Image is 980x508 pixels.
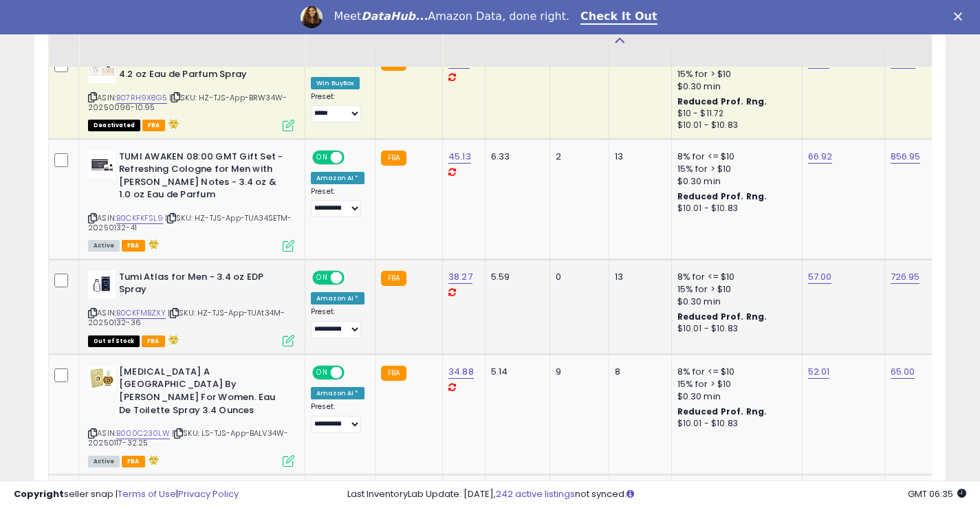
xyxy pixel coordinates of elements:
[615,366,661,378] div: 8
[342,366,364,378] span: OFF
[677,203,792,214] div: $10.01 - $10.83
[677,378,792,390] div: 15% for > $10
[88,271,116,298] img: 31Bfgtn4HxL._SL40_.jpg
[448,150,471,164] a: 45.13
[88,151,294,250] div: ASIN:
[556,271,598,283] div: 0
[808,150,833,164] a: 66.92
[677,271,792,283] div: 8% for <= $10
[491,271,539,283] div: 5.59
[314,151,331,163] span: ON
[677,366,792,378] div: 8% for <= $10
[88,456,120,467] span: All listings currently available for purchase on Amazon
[14,487,64,500] strong: Copyright
[88,151,116,178] img: 317-U6QNJAL._SL40_.jpg
[116,92,167,104] a: B07RH9X8G5
[311,92,364,123] div: Preset:
[891,150,921,164] a: 856.95
[178,487,239,500] a: Privacy Policy
[808,365,830,379] a: 52.01
[119,56,286,85] b: W by Banana Republic for Women 4.2 oz Eau de Parfum Spray
[677,406,767,417] b: Reduced Prof. Rng.
[116,307,166,319] a: B0CKFMBZXY
[891,270,920,284] a: 726.95
[677,418,792,430] div: $10.01 - $10.83
[615,271,661,283] div: 13
[88,366,116,390] img: 31HknJAW8PL._SL40_.jpg
[677,311,767,322] b: Reduced Prof. Rng.
[142,335,165,347] span: FBA
[122,240,145,252] span: FBA
[122,456,145,467] span: FBA
[311,292,364,305] div: Amazon AI *
[677,296,792,308] div: $0.30 min
[145,455,160,465] i: hazardous material
[677,190,767,202] b: Reduced Prof. Rng.
[119,271,286,300] b: Tumi Atlas for Men - 3.4 oz EDP Spray
[342,151,364,163] span: OFF
[448,365,474,379] a: 34.88
[311,77,360,89] div: Win BuyBox
[88,428,288,448] span: | SKU: LS-TJS-App-BALV34W-20250117-32.25
[165,119,179,129] i: hazardous material
[448,270,472,284] a: 38.27
[88,56,116,83] img: 31JnDwjawIL._SL40_.jpg
[954,12,968,21] div: Close
[808,270,832,284] a: 57.00
[311,307,364,338] div: Preset:
[677,68,792,80] div: 15% for > $10
[580,10,657,25] a: Check It Out
[381,151,406,166] small: FBA
[301,6,323,28] img: Profile image for Georgie
[88,240,120,252] span: All listings currently available for purchase on Amazon
[88,56,294,130] div: ASIN:
[88,335,140,347] span: All listings that are currently out of stock and unavailable for purchase on Amazon
[88,307,285,328] span: | SKU: HZ-TJS-App-TUAt34M-20250132-36
[334,10,569,23] div: Meet Amazon Data, done right.
[311,172,364,184] div: Amazon AI *
[119,151,286,205] b: TUMI AWAKEN 08:00 GMT Gift Set - Refreshing Cologne for Men with [PERSON_NAME] Notes - 3.4 oz & 1...
[491,366,539,378] div: 5.14
[116,428,170,439] a: B000C230LW
[677,283,792,296] div: 15% for > $10
[908,487,966,500] span: 2025-09-17 06:35 GMT
[142,120,166,131] span: FBA
[119,366,286,420] b: [MEDICAL_DATA] A [GEOGRAPHIC_DATA] By [PERSON_NAME] For Women. Eau De Toilette Spray 3.4 Ounces
[677,96,767,107] b: Reduced Prof. Rng.
[88,271,294,345] div: ASIN:
[88,92,287,113] span: | SKU: HZ-TJS-App-BRW34W-20250096-10.95
[314,366,331,378] span: ON
[891,365,915,379] a: 65.00
[556,366,598,378] div: 9
[116,212,163,224] a: B0CKFKFSL9
[14,488,239,501] div: seller snap | |
[496,487,575,500] a: 242 active listings
[556,151,598,163] div: 2
[677,175,792,188] div: $0.30 min
[491,151,539,163] div: 6.33
[165,335,179,344] i: hazardous material
[88,212,292,233] span: | SKU: HZ-TJS-App-TUA34SETM-20250132-41
[88,366,294,465] div: ASIN:
[677,323,792,335] div: $10.01 - $10.83
[381,271,406,286] small: FBA
[311,402,364,433] div: Preset:
[118,487,176,500] a: Terms of Use
[677,163,792,175] div: 15% for > $10
[311,187,364,218] div: Preset:
[615,151,661,163] div: 13
[361,10,428,23] i: DataHub...
[677,120,792,131] div: $10.01 - $10.83
[88,120,140,131] span: All listings that are unavailable for purchase on Amazon for any reason other than out-of-stock
[677,390,792,403] div: $0.30 min
[342,272,364,283] span: OFF
[311,387,364,399] div: Amazon AI *
[677,108,792,120] div: $10 - $11.72
[314,272,331,283] span: ON
[145,239,160,249] i: hazardous material
[347,488,966,501] div: Last InventoryLab Update: [DATE], not synced.
[677,80,792,93] div: $0.30 min
[677,151,792,163] div: 8% for <= $10
[381,366,406,381] small: FBA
